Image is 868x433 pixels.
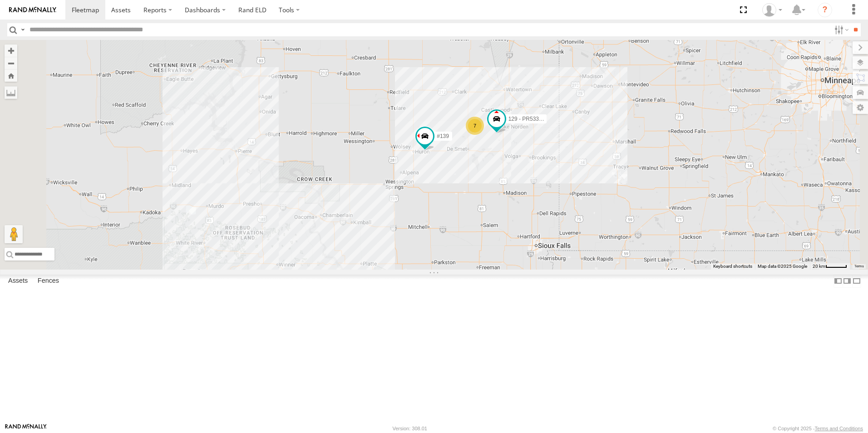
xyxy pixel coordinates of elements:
a: Visit our Website [5,424,47,433]
label: Search Filter Options [831,23,850,36]
button: Zoom out [5,57,17,69]
span: #139 [437,133,449,140]
label: Map Settings [853,101,868,114]
span: Map data ©2025 Google [758,264,807,269]
label: Fences [33,275,64,287]
i: ? [818,3,832,17]
label: Search Query [19,23,26,36]
label: Measure [5,86,17,99]
img: rand-logo.svg [9,7,56,13]
label: Dock Summary Table to the Left [833,275,843,288]
span: 129 - PR53366 [508,116,545,122]
label: Hide Summary Table [852,275,861,288]
a: Terms (opens in new tab) [854,265,864,268]
div: Version: 308.01 [393,426,427,431]
label: Dock Summary Table to the Right [843,275,852,288]
button: Drag Pegman onto the map to open Street View [5,225,23,243]
span: 20 km [813,264,825,269]
button: Keyboard shortcuts [713,263,752,270]
label: Assets [4,275,32,287]
div: 7 [466,117,484,135]
a: Terms and Conditions [815,426,863,431]
button: Map Scale: 20 km per 44 pixels [810,263,850,270]
button: Zoom in [5,44,17,57]
div: Devan Weelborg [759,3,785,17]
button: Zoom Home [5,69,17,82]
div: © Copyright 2025 - [773,426,863,431]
